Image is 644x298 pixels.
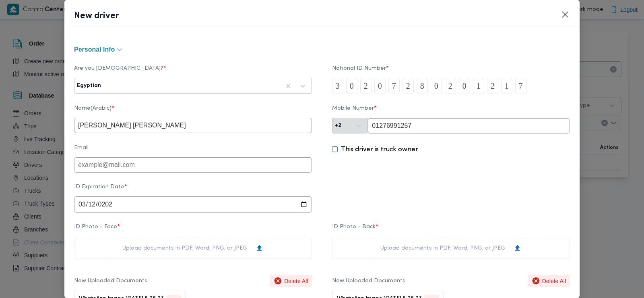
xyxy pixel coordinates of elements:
label: Are you [DEMOGRAPHIC_DATA]? [74,65,312,78]
button: Personal Info [74,46,570,53]
label: National ID Number [332,65,570,78]
label: This driver is truck owner [341,146,418,154]
header: New driver [74,10,589,27]
label: ID Photo - Back [332,224,570,236]
input: DD/MM/YYY [74,196,312,213]
label: Name(Arabic) [74,105,312,118]
label: ID Expiration Date [74,184,312,196]
input: example@mail.com [74,157,312,173]
label: Email [74,145,312,157]
div: Upload documents in PDF, Word, PNG, or JPEG [380,244,522,252]
input: مثال: محمد أحمد محمود [74,118,312,133]
button: Delete All [528,275,570,287]
div: Egyptian [77,83,101,89]
label: Mobile Number [332,105,570,118]
div: Upload documents in PDF, Word, PNG, or JPEG [122,244,264,252]
label: New Uploaded Documents [332,278,405,284]
label: ID Photo - Face [74,224,312,236]
button: Delete All [270,275,312,287]
span: Personal Info [74,46,115,53]
button: Closes this modal window [560,10,570,19]
label: New Uploaded Documents [74,278,147,284]
input: 0100000000 [368,118,570,133]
